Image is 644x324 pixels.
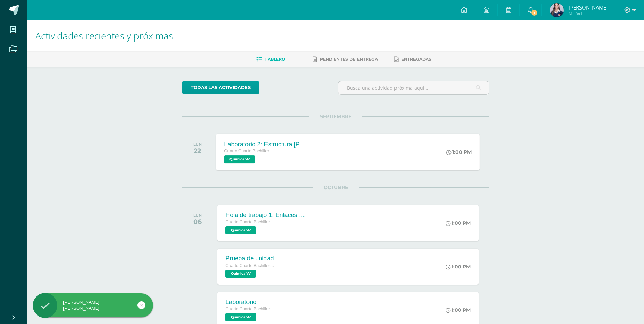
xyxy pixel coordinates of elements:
[313,184,359,191] span: OCTUBRE
[225,270,256,278] span: Química 'A'
[225,263,276,268] span: Cuarto Cuarto Bachillerato en Ciencias y Letras con Orientación en Computación
[35,29,173,42] span: Actividades recientes y próximas
[401,57,431,62] span: Entregadas
[446,220,471,226] div: 1:00 PM
[193,147,202,155] div: 22
[320,57,378,62] span: Pendientes de entrega
[225,313,256,321] span: Química 'A'
[225,212,307,219] div: Hoja de trabajo 1: Enlaces y estructura [PERSON_NAME]
[193,213,202,218] div: LUN
[446,307,471,313] div: 1:00 PM
[446,264,471,270] div: 1:00 PM
[182,81,259,94] a: todas las Actividades
[224,149,276,154] span: Cuarto Cuarto Bachillerato en Ciencias y Letras con Orientación en Computación
[193,218,202,226] div: 06
[313,54,378,65] a: Pendientes de entrega
[550,3,564,17] img: 5a8423cc4ee1eb28b8038e3153c80471.png
[225,220,276,224] span: Cuarto Cuarto Bachillerato en Ciencias y Letras con Orientación en Computación
[447,149,472,155] div: 1:00 PM
[309,113,362,120] span: SEPTIEMBRE
[225,299,276,306] div: Laboratorio
[225,226,256,234] span: Química 'A'
[265,57,285,62] span: Tablero
[394,54,431,65] a: Entregadas
[569,4,608,11] span: [PERSON_NAME]
[224,141,307,148] div: Laboratorio 2: Estructura [PERSON_NAME]
[531,9,538,16] span: 1
[225,307,276,311] span: Cuarto Cuarto Bachillerato en Ciencias y Letras con Orientación en Computación
[193,142,202,147] div: LUN
[225,255,276,262] div: Prueba de unidad
[569,10,608,16] span: Mi Perfil
[224,155,255,163] span: Química 'A'
[338,81,489,94] input: Busca una actividad próxima aquí...
[33,299,153,311] div: [PERSON_NAME], [PERSON_NAME]!
[256,54,285,65] a: Tablero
